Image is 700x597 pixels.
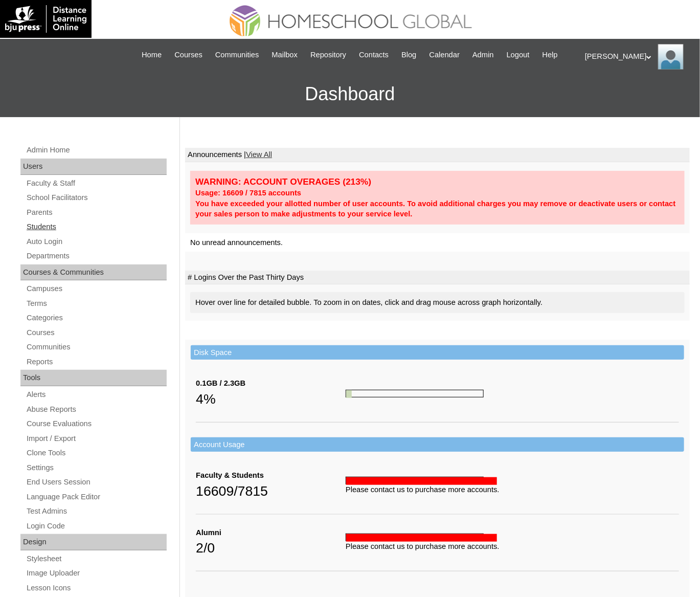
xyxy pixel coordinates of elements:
[346,484,679,495] div: Please contact us to purchase more accounts.
[210,49,264,61] a: Communities
[26,417,167,430] a: Course Evaluations
[26,447,167,459] a: Clone Tools
[472,49,494,61] span: Admin
[26,297,167,310] a: Terms
[20,159,167,175] div: Users
[185,271,690,285] td: # Logins Over the Past Thirty Days
[658,44,684,70] img: Ariane Ebuen
[26,220,167,233] a: Students
[169,49,208,61] a: Courses
[346,541,679,552] div: Please contact us to purchase more accounts.
[26,312,167,324] a: Categories
[26,282,167,295] a: Campuses
[26,341,167,353] a: Communities
[191,345,684,360] td: Disk Space
[354,49,394,61] a: Contacts
[190,292,685,313] div: Hover over line for detailed bubble. To zoom in on dates, click and drag mouse across graph horiz...
[142,49,162,61] span: Home
[26,552,167,565] a: Stylesheet
[267,49,303,61] a: Mailbox
[424,49,465,61] a: Calendar
[246,150,272,159] a: View All
[26,250,167,262] a: Departments
[174,49,202,61] span: Courses
[26,476,167,489] a: End Users Session
[507,49,530,61] span: Logout
[196,538,346,558] div: 2/0
[26,177,167,190] a: Faculty & Staff
[359,49,389,61] span: Contacts
[26,461,167,474] a: Settings
[26,206,167,219] a: Parents
[26,326,167,339] a: Courses
[196,378,346,389] div: 0.1GB / 2.3GB
[26,403,167,416] a: Abuse Reports
[537,49,563,61] a: Help
[5,5,86,33] img: logo-white.png
[185,148,690,162] td: Announcements |
[26,567,167,580] a: Image Uploader
[195,176,680,188] div: WARNING: ACCOUNT OVERAGES (213%)
[20,534,167,550] div: Design
[196,470,346,481] div: Faculty & Students
[191,437,684,452] td: Account Usage
[467,49,499,61] a: Admin
[272,49,298,61] span: Mailbox
[26,235,167,248] a: Auto Login
[195,189,301,197] strong: Usage: 16609 / 7815 accounts
[196,481,346,501] div: 16609/7815
[26,582,167,594] a: Lesson Icons
[502,49,535,61] a: Logout
[430,49,460,61] span: Calendar
[401,49,416,61] span: Blog
[305,49,351,61] a: Repository
[396,49,421,61] a: Blog
[26,520,167,533] a: Login Code
[195,198,680,219] div: You have exceeded your allotted number of user accounts. To avoid additional charges you may remo...
[137,49,167,61] a: Home
[185,233,690,252] td: No unread announcements.
[26,505,167,518] a: Test Admins
[196,389,346,409] div: 4%
[543,49,558,61] span: Help
[5,71,695,117] h3: Dashboard
[26,191,167,204] a: School Facilitators
[310,49,346,61] span: Repository
[26,388,167,401] a: Alerts
[26,356,167,368] a: Reports
[20,370,167,386] div: Tools
[26,144,167,157] a: Admin Home
[26,491,167,503] a: Language Pack Editor
[215,49,259,61] span: Communities
[585,44,690,70] div: [PERSON_NAME]
[196,527,346,538] div: Alumni
[26,432,167,445] a: Import / Export
[20,264,167,281] div: Courses & Communities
